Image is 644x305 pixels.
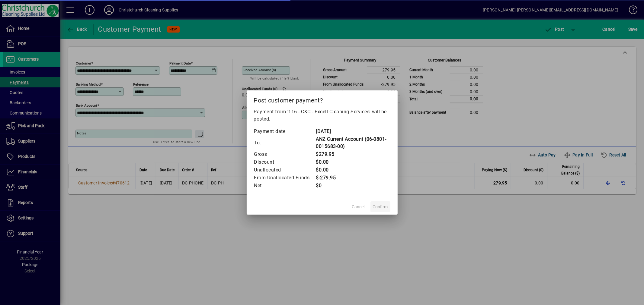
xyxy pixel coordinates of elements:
td: $0.00 [316,166,390,174]
td: [DATE] [316,127,390,135]
td: Unallocated [254,166,316,174]
td: $-279.95 [316,174,390,182]
h2: Post customer payment? [247,90,398,108]
td: To: [254,135,316,150]
td: $0.00 [316,158,390,166]
p: Payment from '116 - C&C - Excell Cleaning Services' will be posted. [254,108,390,123]
td: $0 [316,182,390,190]
td: Discount [254,158,316,166]
td: Gross [254,150,316,158]
td: Payment date [254,127,316,135]
td: ANZ Current Account (06-0801-0015683-00) [316,135,390,150]
td: Net [254,182,316,190]
td: $279.95 [316,150,390,158]
td: From Unallocated Funds [254,174,316,182]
